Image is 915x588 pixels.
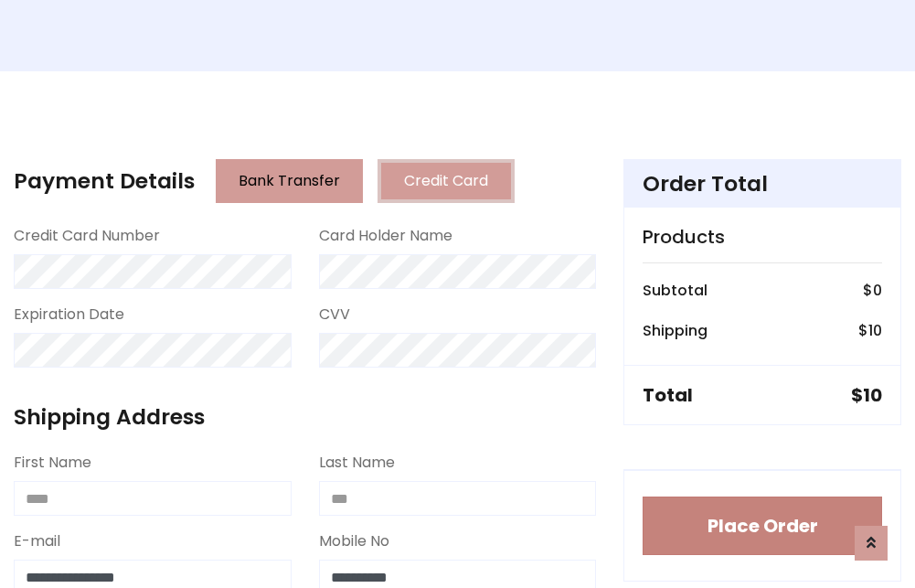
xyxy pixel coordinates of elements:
[873,280,882,301] span: 0
[863,382,882,408] span: 10
[14,168,195,194] h4: Payment Details
[319,225,452,247] label: Card Holder Name
[643,282,708,299] h6: Subtotal
[319,452,395,474] label: Last Name
[643,226,882,248] h5: Products
[863,282,882,299] h6: $
[216,159,363,203] button: Bank Transfer
[14,452,91,474] label: First Name
[868,320,882,341] span: 10
[851,384,882,406] h5: $
[14,304,124,326] label: Expiration Date
[14,530,60,552] label: E-mail
[643,322,708,339] h6: Shipping
[319,304,350,326] label: CVV
[319,530,389,552] label: Mobile No
[643,384,693,406] h5: Total
[643,171,882,197] h4: Order Total
[858,322,882,339] h6: $
[378,159,515,203] button: Credit Card
[643,497,882,555] button: Place Order
[14,225,160,247] label: Credit Card Number
[14,404,596,430] h4: Shipping Address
